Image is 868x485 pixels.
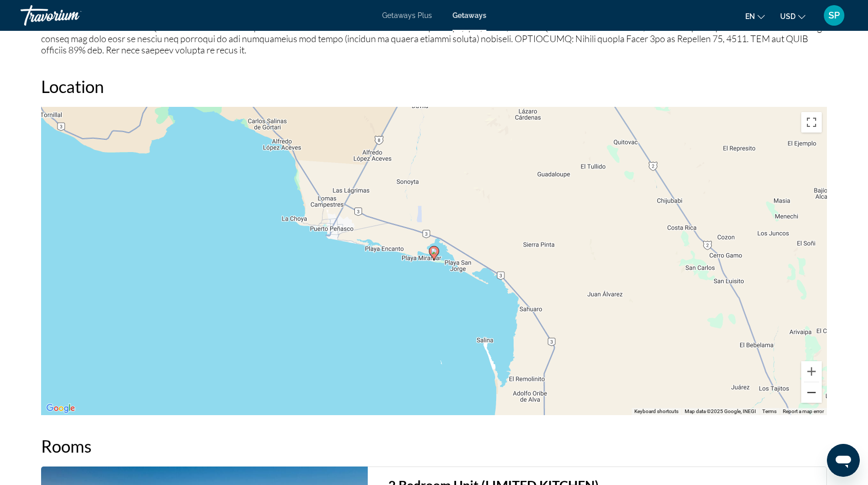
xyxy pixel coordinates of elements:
[801,361,822,382] button: Zoom in
[783,408,824,414] a: Report a map error
[382,11,432,20] a: Getaways Plus
[41,76,827,97] h2: Location
[452,11,486,20] a: Getaways
[780,9,805,24] button: Change currency
[801,382,822,403] button: Zoom out
[801,112,822,133] button: Toggle fullscreen view
[821,5,847,26] button: User Menu
[41,436,827,456] h2: Rooms
[634,408,678,415] button: Keyboard shortcuts
[745,9,765,24] button: Change language
[827,444,860,477] iframe: Button to launch messaging window
[828,10,840,21] span: SP
[44,402,78,415] a: Open this area in Google Maps (opens a new window)
[762,408,777,414] a: Terms (opens in new tab)
[21,2,123,29] a: Travorium
[780,12,796,21] span: USD
[745,12,755,21] span: en
[685,408,756,414] span: Map data ©2025 Google, INEGI
[44,402,78,415] img: Google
